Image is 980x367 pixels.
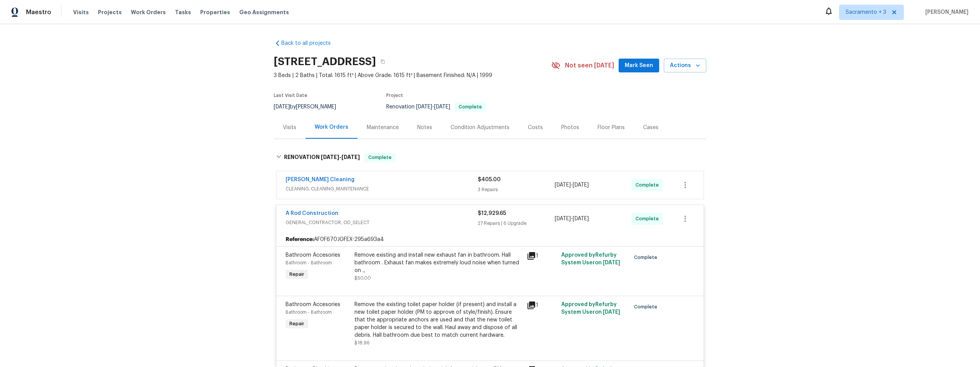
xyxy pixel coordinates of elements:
[598,124,625,131] div: Floor Plans
[131,8,166,16] span: Work Orders
[341,154,360,160] span: [DATE]
[286,252,340,258] span: Bathroom Accesories
[376,55,390,69] button: Copy Address
[367,124,399,131] div: Maintenance
[619,59,659,73] button: Mark Seen
[416,104,432,110] span: [DATE]
[417,124,432,131] div: Notes
[561,302,620,315] span: Approved by Refurby System User on
[555,215,589,223] span: -
[625,61,653,70] span: Mark Seen
[635,181,662,189] span: Complete
[528,124,543,131] div: Costs
[386,93,403,98] span: Project
[573,182,589,188] span: [DATE]
[635,215,662,223] span: Complete
[634,303,660,311] span: Complete
[274,145,706,170] div: RENOVATION [DATE]-[DATE]Complete
[274,39,347,47] a: Back to all projects
[365,154,395,161] span: Complete
[561,124,579,131] div: Photos
[555,182,571,188] span: [DATE]
[286,310,332,315] span: Bathroom - Bathroom
[922,8,969,16] span: [PERSON_NAME]
[73,8,89,16] span: Visits
[175,10,191,15] span: Tasks
[603,260,620,265] span: [DATE]
[286,236,314,243] b: Reference:
[670,61,700,70] span: Actions
[98,8,122,16] span: Projects
[321,154,339,160] span: [DATE]
[643,124,658,131] div: Cases
[456,105,485,109] span: Complete
[846,8,886,16] span: Sacramento + 3
[555,181,589,189] span: -
[416,104,450,110] span: -
[315,123,348,131] div: Work Orders
[274,102,345,111] div: by [PERSON_NAME]
[603,310,620,315] span: [DATE]
[286,261,332,265] span: Bathroom - Bathroom
[664,59,706,73] button: Actions
[321,154,360,160] span: -
[283,124,296,131] div: Visits
[434,104,450,110] span: [DATE]
[527,251,557,261] div: 1
[555,216,571,221] span: [DATE]
[286,320,307,328] span: Repair
[354,276,371,280] span: $50.00
[286,270,307,278] span: Repair
[274,58,376,66] h2: [STREET_ADDRESS]
[276,233,704,246] div: AF0F670JGFEX-295a693a4
[634,254,660,261] span: Complete
[478,186,555,193] div: 3 Repairs
[354,251,522,274] div: Remove existing and install new exhaust fan in bathroom. Hall bathroom . Exhaust fan makes extrem...
[284,153,360,162] h6: RENOVATION
[478,211,506,216] span: $12,929.65
[286,302,340,307] span: Bathroom Accesories
[573,216,589,221] span: [DATE]
[274,104,290,110] span: [DATE]
[286,177,354,182] a: [PERSON_NAME] Cleaning
[527,301,557,310] div: 1
[478,220,555,227] div: 27 Repairs | 6 Upgrade
[274,93,307,98] span: Last Visit Date
[451,124,510,131] div: Condition Adjustments
[565,62,614,69] span: Not seen [DATE]
[274,72,551,79] span: 3 Beds | 2 Baths | Total: 1615 ft² | Above Grade: 1615 ft² | Basement Finished: N/A | 1999
[200,8,230,16] span: Properties
[286,185,478,193] span: CLEANING, CLEANING_MAINTENANCE
[286,219,478,226] span: GENERAL_CONTRACTOR, OD_SELECT
[386,104,486,110] span: Renovation
[354,341,370,345] span: $18.96
[354,301,522,339] div: Remove the existing toilet paper holder (if present) and install a new toilet paper holder (PM to...
[286,211,338,216] a: A Rod Construction
[26,8,51,16] span: Maestro
[478,177,501,182] span: $405.00
[239,8,289,16] span: Geo Assignments
[561,252,620,265] span: Approved by Refurby System User on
